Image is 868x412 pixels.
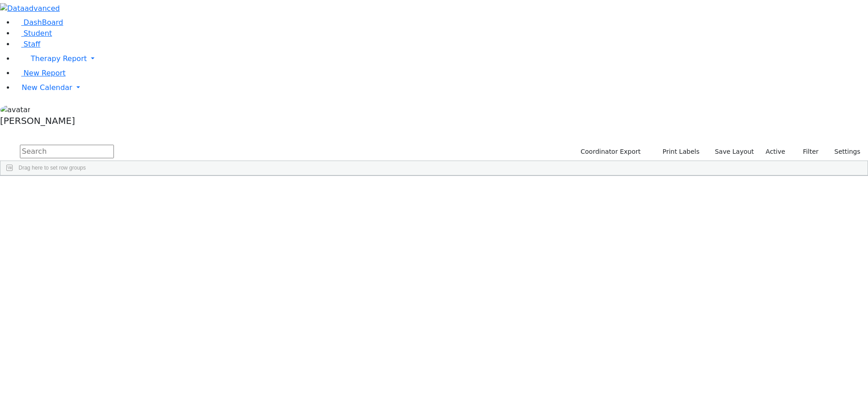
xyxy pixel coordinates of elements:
[14,40,40,48] a: Staff
[19,165,86,171] span: Drag here to set row groups
[575,145,645,159] button: Coordinator Export
[20,145,114,158] input: Search
[22,83,72,92] span: New Calendar
[24,40,40,48] span: Staff
[24,29,52,38] span: Student
[14,79,868,97] a: New Calendar
[31,54,87,63] span: Therapy Report
[652,145,703,159] button: Print Labels
[14,69,66,77] a: New Report
[14,29,52,38] a: Student
[762,145,789,159] label: Active
[24,69,66,77] span: New Report
[711,145,758,159] button: Save Layout
[791,145,823,159] button: Filter
[14,50,868,68] a: Therapy Report
[823,145,864,159] button: Settings
[24,18,63,27] span: DashBoard
[14,18,63,27] a: DashBoard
